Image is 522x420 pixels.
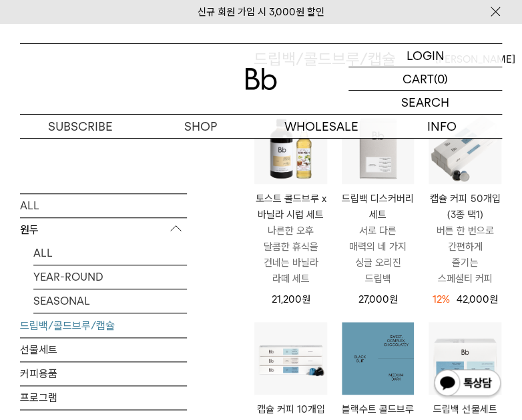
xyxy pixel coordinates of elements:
span: 원 [301,293,310,305]
a: YEAR-ROUND [33,265,187,289]
a: SUBSCRIBE [20,115,141,138]
a: 선물세트 [20,338,187,361]
a: 드립백/콜드브루/캡슐 [20,314,187,337]
img: 캡슐 커피 50개입(3종 택1) [429,112,501,185]
p: 드립백 디스커버리 세트 [342,191,415,223]
a: 블랙수트 콜드브루 RTD 235ml [342,322,415,395]
a: CART (0) [348,67,502,91]
p: (0) [434,67,448,90]
p: LOGIN [407,44,445,67]
div: 12% [433,291,450,307]
a: SEASONAL [33,289,187,313]
a: 캡슐 커피 50개입(3종 택1) 버튼 한 번으로 간편하게 즐기는 스페셜티 커피 [429,191,501,287]
p: SEARCH [401,91,449,114]
p: WHOLESALE [261,115,382,138]
img: 캡슐 커피 10개입(3종 택1) [254,322,327,395]
a: ALL [33,241,187,265]
p: 캡슐 커피 50개입(3종 택1) [429,191,501,223]
span: 원 [489,293,498,305]
img: 드립백 디스커버리 세트 [342,112,415,185]
img: 로고 [245,68,277,90]
a: 드립백 디스커버리 세트 서로 다른 매력의 네 가지 싱글 오리진 드립백 [342,191,415,287]
p: 나른한 오후 달콤한 휴식을 건네는 바닐라 라떼 세트 [254,223,327,287]
span: 21,200 [271,293,310,305]
p: 원두 [20,218,187,242]
p: 서로 다른 매력의 네 가지 싱글 오리진 드립백 [342,223,415,287]
p: 버튼 한 번으로 간편하게 즐기는 스페셜티 커피 [429,223,501,287]
p: INFO [382,115,503,138]
span: 42,000 [457,293,498,305]
a: 프로그램 [20,386,187,409]
img: 1000000111_add2_04.jpg [342,322,415,395]
a: ALL [20,194,187,217]
a: 커피용품 [20,362,187,385]
a: LOGIN [348,44,502,67]
span: 원 [388,293,397,305]
img: 토스트 콜드브루 x 바닐라 시럽 세트 [254,112,327,185]
p: 드립백 선물세트 [429,401,501,417]
p: 토스트 콜드브루 x 바닐라 시럽 세트 [254,191,327,223]
img: 카카오톡 채널 1:1 채팅 버튼 [433,368,502,400]
img: 드립백 선물세트 [429,322,501,395]
a: 신규 회원 가입 시 3,000원 할인 [198,6,324,18]
span: 27,000 [358,293,397,305]
p: CART [403,67,434,90]
a: 토스트 콜드브루 x 바닐라 시럽 세트 나른한 오후 달콤한 휴식을 건네는 바닐라 라떼 세트 [254,191,327,287]
a: SHOP [141,115,262,138]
